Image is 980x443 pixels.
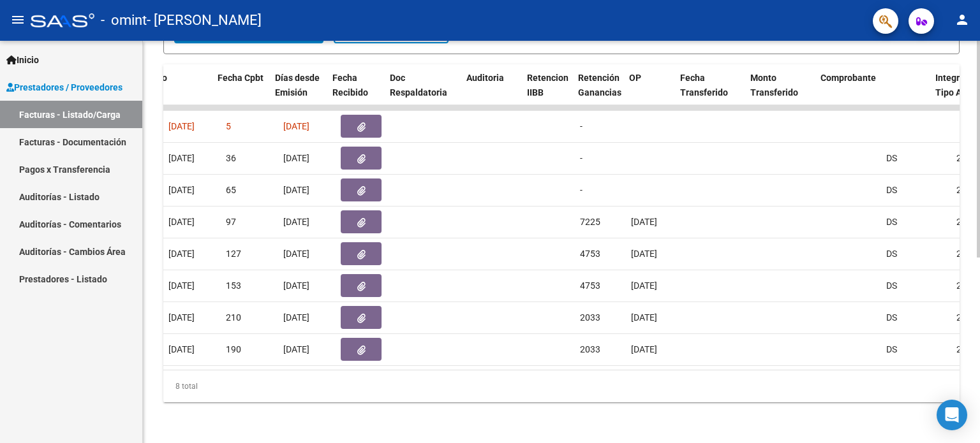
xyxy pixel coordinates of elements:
div: Open Intercom Messenger [937,400,967,430]
span: [DATE] [283,217,309,227]
span: [DATE] [283,312,309,323]
span: - [580,153,583,163]
div: 8 total [163,370,960,402]
span: [DATE] [168,249,195,259]
span: DS [886,280,897,291]
datatable-header-cell: Retención Ganancias [573,64,624,120]
span: [DATE] [631,344,657,354]
span: [DATE] [283,121,309,131]
span: - [PERSON_NAME] [147,6,262,34]
span: Comprobante [820,73,876,83]
span: 210 [226,312,241,323]
datatable-header-cell: Fecha Transferido [675,64,745,120]
span: 36 [226,153,236,163]
span: [DATE] [168,217,195,227]
span: 97 [226,217,236,227]
span: [DATE] [168,344,195,354]
span: Días desde Emisión [275,73,320,98]
mat-icon: menu [10,12,26,27]
span: DS [886,217,897,227]
span: 2033 [580,312,600,323]
span: Fecha Recibido [332,73,368,98]
span: Auditoria [466,73,504,83]
span: [DATE] [631,217,657,227]
span: Inicio [6,53,39,67]
datatable-header-cell: Fecha Recibido [327,64,385,120]
datatable-header-cell: Monto Transferido [745,64,815,120]
span: [DATE] [283,249,309,259]
span: Doc Respaldatoria [390,73,447,98]
span: Fecha Transferido [680,73,728,98]
datatable-header-cell: Retencion IIBB [522,64,573,120]
span: [DATE] [283,280,309,291]
span: 153 [226,280,241,291]
span: 4753 [580,280,600,291]
datatable-header-cell: Días desde Emisión [270,64,327,120]
span: 65 [226,185,236,195]
span: 7225 [580,217,600,227]
datatable-header-cell: Fecha Cpbt [212,64,270,120]
mat-icon: person [954,12,970,27]
span: DS [886,344,897,354]
span: - omint [101,6,147,34]
span: DS [886,153,897,163]
span: 127 [226,249,241,259]
datatable-header-cell: Monto [136,64,212,120]
span: Monto Transferido [750,73,798,98]
datatable-header-cell: Auditoria [461,64,522,120]
span: [DATE] [168,153,195,163]
span: Fecha Cpbt [218,73,264,83]
span: [DATE] [168,280,195,291]
span: [DATE] [168,121,195,131]
span: OP [629,73,641,83]
span: [DATE] [631,249,657,259]
span: 5 [226,121,231,131]
span: Retención Ganancias [578,73,621,98]
span: 190 [226,344,241,354]
span: 2033 [580,344,600,354]
span: [DATE] [168,312,195,323]
span: [DATE] [283,344,309,354]
span: 4753 [580,249,600,259]
span: [DATE] [283,153,309,163]
span: DS [886,249,897,259]
span: Prestadores / Proveedores [6,80,122,94]
datatable-header-cell: OP [624,64,675,120]
span: - [580,121,583,131]
span: [DATE] [631,280,657,291]
span: Retencion IIBB [527,73,568,98]
datatable-header-cell: Comprobante [815,64,930,120]
span: [DATE] [168,185,195,195]
datatable-header-cell: Doc Respaldatoria [385,64,461,120]
span: [DATE] [283,185,309,195]
span: DS [886,185,897,195]
span: DS [886,312,897,323]
span: - [580,185,583,195]
span: [DATE] [631,312,657,323]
